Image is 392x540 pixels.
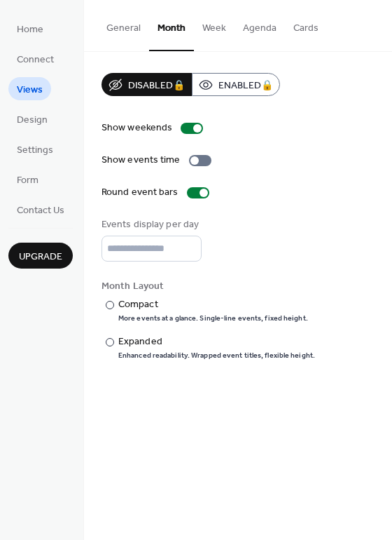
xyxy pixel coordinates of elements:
a: Design [8,107,56,130]
div: Show weekends [101,121,172,135]
a: Settings [8,137,62,161]
span: Form [17,173,38,188]
div: Round event bars [101,185,178,200]
div: Show events time [101,153,181,168]
div: More events at a glance. Single-line events, fixed height. [118,313,308,323]
button: Upgrade [8,243,73,269]
span: Contact Us [17,203,64,218]
span: Views [17,83,43,97]
a: Views [8,77,51,100]
span: Home [17,22,43,37]
div: Enhanced readability. Wrapped event titles, flexible height. [118,351,315,360]
span: Upgrade [19,250,62,264]
span: Settings [17,143,53,158]
div: Events display per day [101,217,199,232]
div: Compact [118,297,305,312]
div: Month Layout [101,279,372,294]
a: Connect [8,47,62,70]
span: Connect [17,53,54,67]
a: Contact Us [8,198,73,221]
a: Form [8,168,47,191]
span: Design [17,113,48,128]
div: Expanded [118,335,312,349]
a: Home [8,17,52,40]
